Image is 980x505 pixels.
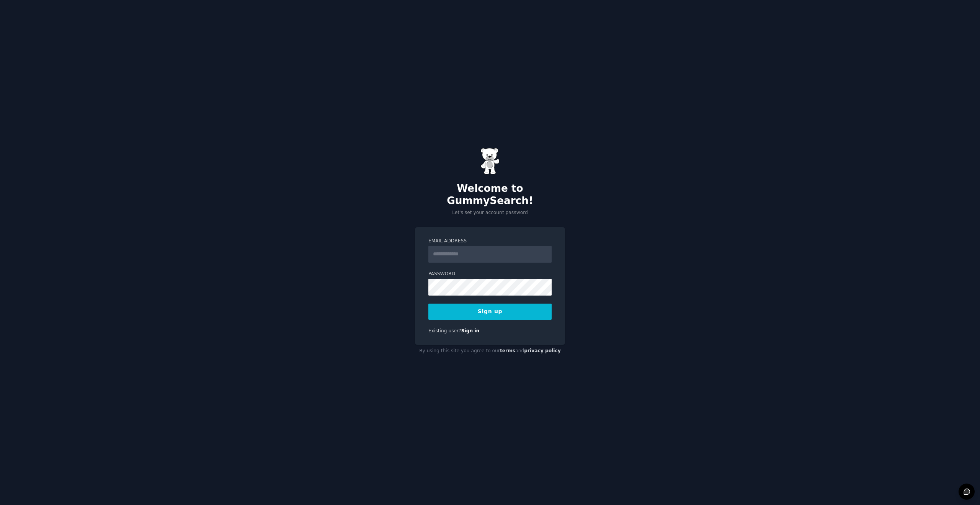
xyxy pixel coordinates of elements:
[428,304,552,320] button: Sign up
[428,328,461,333] span: Existing user?
[415,209,565,216] p: Let's set your account password
[428,271,552,278] label: Password
[428,238,552,245] label: Email Address
[524,348,561,353] a: privacy policy
[415,183,565,207] h2: Welcome to GummySearch!
[461,328,480,333] a: Sign in
[415,345,565,357] div: By using this site you agree to our and
[480,148,500,175] img: Gummy Bear
[500,348,515,353] a: terms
